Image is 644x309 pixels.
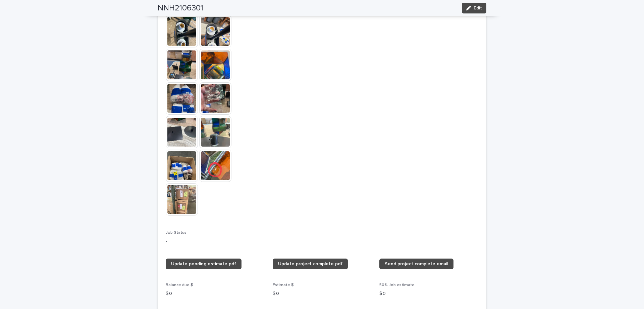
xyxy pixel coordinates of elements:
[166,283,193,287] span: Balance due $
[158,3,203,13] h2: NNH2106301
[166,231,186,235] span: Job Status
[166,259,241,269] a: Update pending estimate pdf
[462,3,486,13] button: Edit
[171,262,236,266] span: Update pending estimate pdf
[278,262,342,266] span: Update project complete pdf
[273,283,294,287] span: Estimate $
[273,259,348,269] a: Update project complete pdf
[166,290,265,297] p: $ 0
[379,283,415,287] span: 50% Job estimate
[273,290,372,297] p: $ 0
[474,6,482,10] span: Edit
[379,290,478,297] p: $ 0
[385,262,448,266] span: Send project complete email
[379,259,453,269] a: Send project complete email
[166,238,478,245] p: -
